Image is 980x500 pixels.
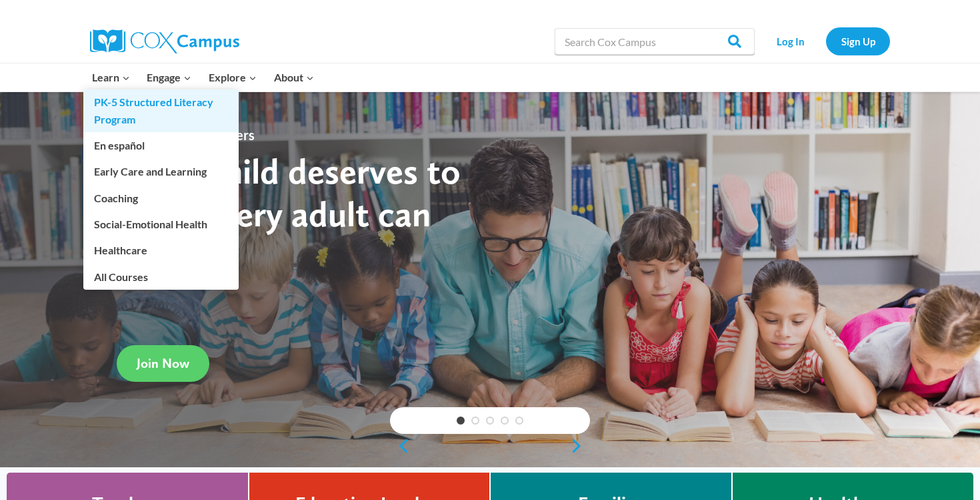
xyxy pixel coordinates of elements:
div: content slider buttons [390,433,590,459]
a: Join Now [117,345,209,382]
button: Child menu of About [265,63,323,91]
button: Child menu of Engage [139,63,201,91]
button: Child menu of Learn [83,63,139,91]
a: Log In [761,27,819,55]
button: Child menu of Explore [200,63,265,91]
a: 2 [471,417,479,425]
a: Sign Up [826,27,890,55]
nav: Secondary Navigation [761,27,890,55]
a: 1 [457,417,465,425]
strong: Every child deserves to read. Every adult can help. [117,150,461,277]
a: All Courses [83,264,239,289]
a: previous [390,438,410,454]
a: PK-5 Structured Literacy Program [83,89,239,132]
a: 4 [501,417,509,425]
a: next [570,438,590,454]
a: En español [83,133,239,158]
a: Social-Emotional Health [83,212,239,237]
a: Healthcare [83,238,239,263]
a: Coaching [83,185,239,210]
nav: Primary Navigation [83,63,322,91]
a: Early Care and Learning [83,159,239,184]
a: 3 [486,417,494,425]
img: Cox Campus [90,29,239,53]
input: Search Cox Campus [555,28,755,55]
a: 5 [515,417,523,425]
span: Join Now [137,355,189,371]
